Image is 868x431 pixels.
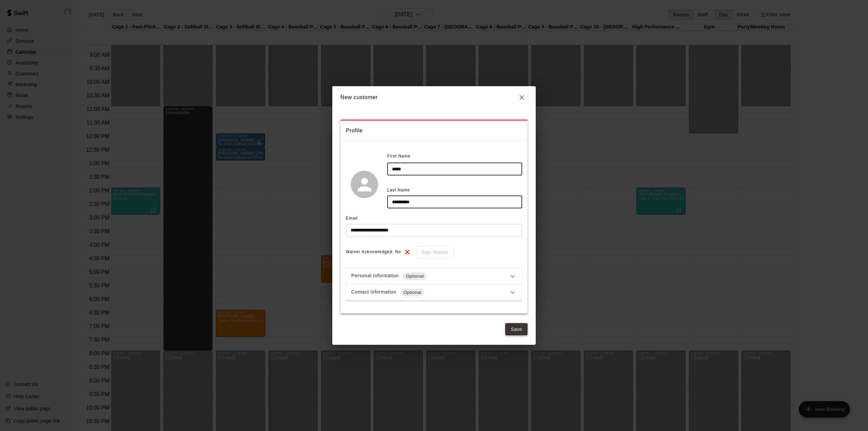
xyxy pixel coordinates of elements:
button: Save [505,323,528,336]
span: Profile [346,126,522,135]
h6: New customer [340,93,378,102]
div: Contact InformationOptional [346,284,522,301]
div: Contact Information [351,288,509,297]
span: Optional [401,289,424,296]
span: Last Name [387,188,410,192]
span: First Name [387,151,411,162]
span: Optional [403,273,427,280]
div: Personal Information [351,272,509,280]
span: Waiver Acknowledged: No [346,247,401,258]
div: To sign waivers in admin, this feature must be enabled in general settings [411,246,454,259]
div: Personal InformationOptional [346,268,522,284]
span: Email [346,216,358,221]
